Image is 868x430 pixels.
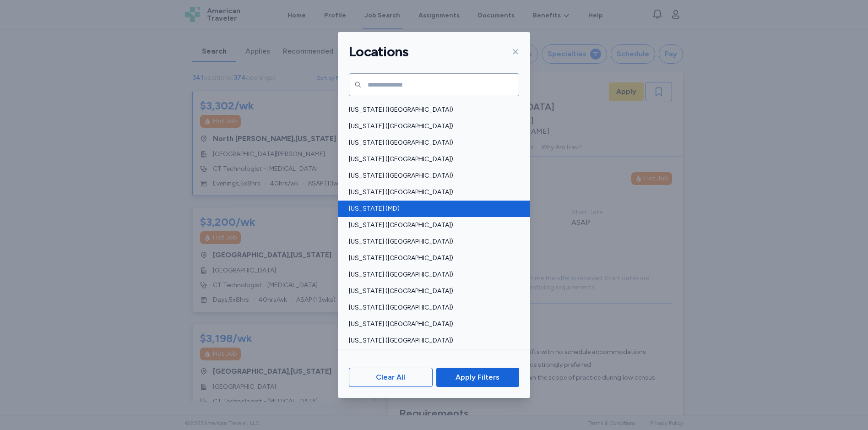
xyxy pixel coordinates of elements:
[349,155,514,164] span: [US_STATE] ([GEOGRAPHIC_DATA])
[349,320,514,329] span: [US_STATE] ([GEOGRAPHIC_DATA])
[349,270,514,279] span: [US_STATE] ([GEOGRAPHIC_DATA])
[349,287,514,296] span: [US_STATE] ([GEOGRAPHIC_DATA])
[349,254,514,263] span: [US_STATE] ([GEOGRAPHIC_DATA])
[349,336,514,345] span: [US_STATE] ([GEOGRAPHIC_DATA])
[349,204,514,213] span: [US_STATE] (MD)
[349,303,514,312] span: [US_STATE] ([GEOGRAPHIC_DATA])
[436,368,519,387] button: Apply Filters
[349,138,514,147] span: [US_STATE] ([GEOGRAPHIC_DATA])
[349,43,408,60] h1: Locations
[376,372,405,383] span: Clear All
[456,372,499,383] span: Apply Filters
[349,221,514,230] span: [US_STATE] ([GEOGRAPHIC_DATA])
[349,122,514,131] span: [US_STATE] ([GEOGRAPHIC_DATA])
[349,188,514,197] span: [US_STATE] ([GEOGRAPHIC_DATA])
[349,368,433,387] button: Clear All
[349,171,514,180] span: [US_STATE] ([GEOGRAPHIC_DATA])
[349,237,514,246] span: [US_STATE] ([GEOGRAPHIC_DATA])
[349,105,514,114] span: [US_STATE] ([GEOGRAPHIC_DATA])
